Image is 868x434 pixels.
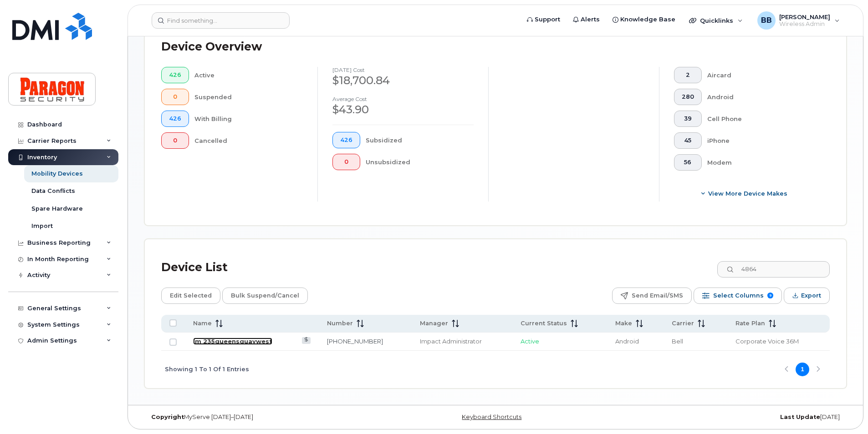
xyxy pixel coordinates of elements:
div: Subsidized [366,132,474,148]
div: Android [707,89,816,105]
strong: Last Update [780,414,820,420]
span: 0 [169,93,181,101]
button: View More Device Makes [674,185,815,202]
span: 39 [682,115,694,122]
span: Android [615,338,639,345]
span: Showing 1 To 1 Of 1 Entries [165,363,249,376]
button: Page 1 [796,363,809,376]
div: Device Overview [161,35,262,59]
button: 0 [161,132,189,149]
div: Aircard [707,67,816,83]
div: Quicklinks [683,11,749,30]
span: 56 [682,159,694,166]
div: Cancelled [194,132,303,149]
a: Keyboard Shortcuts [462,414,521,420]
a: Support [521,10,567,29]
div: $43.90 [332,102,474,117]
div: Device List [161,256,228,279]
span: Export [801,289,821,303]
span: Rate Plan [735,319,765,328]
h4: [DATE] cost [332,67,474,73]
button: Edit Selected [161,288,220,304]
button: Export [784,288,830,304]
a: View Last Bill [302,337,311,344]
span: [PERSON_NAME] [779,13,830,20]
div: Cell Phone [707,111,816,127]
div: With Billing [194,111,303,127]
span: Select Columns [713,289,764,303]
button: 0 [161,89,189,105]
a: Alerts [567,10,606,29]
div: Impact Administrator [420,337,504,346]
span: Wireless Admin [779,20,830,28]
strong: Copyright [151,414,184,420]
button: 45 [674,132,702,149]
div: Active [194,67,303,83]
div: MyServe [DATE]–[DATE] [144,414,378,421]
span: 0 [340,158,352,166]
h4: Average cost [332,96,474,102]
input: Find something... [152,12,290,29]
button: 426 [161,67,189,83]
input: Search Device List ... [717,261,830,278]
button: 39 [674,111,702,127]
span: Support [535,15,560,24]
span: View More Device Makes [708,189,787,198]
span: Corporate Voice 36M [735,338,799,345]
span: Knowledge Base [620,15,675,24]
span: Active [521,338,539,345]
span: Alerts [581,15,600,24]
button: 426 [161,111,189,127]
div: iPhone [707,132,816,149]
span: 426 [340,136,352,144]
span: Current Status [521,319,567,328]
div: $18,700.84 [332,73,474,88]
div: Unsubsidized [366,154,474,170]
span: Send Email/SMS [632,289,683,303]
span: 0 [169,137,181,144]
span: Manager [420,319,448,328]
div: Barb Burling [751,11,846,30]
a: Knowledge Base [606,10,682,29]
span: 426 [169,115,181,122]
button: 426 [332,132,360,148]
div: [DATE] [613,414,847,421]
span: Make [615,319,632,328]
button: Select Columns 9 [694,288,782,304]
button: Bulk Suspend/Cancel [222,288,308,304]
span: 45 [682,137,694,144]
button: Send Email/SMS [612,288,692,304]
span: 2 [682,71,694,79]
span: Carrier [672,319,694,328]
span: Name [193,319,212,328]
span: Number [327,319,353,328]
span: 9 [767,293,773,298]
span: BB [761,15,772,26]
button: 2 [674,67,702,83]
button: 56 [674,154,702,171]
a: Im 235queensquaywest [193,338,272,345]
span: Quicklinks [700,17,733,24]
span: 280 [682,93,694,101]
span: 426 [169,71,181,79]
span: Bulk Suspend/Cancel [231,289,299,303]
button: 280 [674,89,702,105]
button: 0 [332,154,360,170]
div: Modem [707,154,816,171]
div: Suspended [194,89,303,105]
span: Bell [672,338,683,345]
a: [PHONE_NUMBER] [327,338,383,345]
span: Edit Selected [170,289,212,303]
